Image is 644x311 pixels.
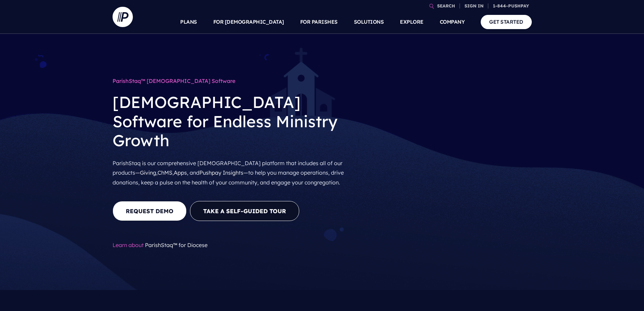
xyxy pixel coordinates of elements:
a: REQUEST DEMO [113,201,187,221]
a: Apps [174,169,187,176]
a: SOLUTIONS [354,10,384,34]
a: FOR PARISHES [300,10,338,34]
a: FOR [DEMOGRAPHIC_DATA] [213,10,284,34]
a: Take A Self-Guided Tour [190,201,299,221]
a: COMPANY [440,10,465,34]
a: ParishStaq™ for Diocese [145,242,208,248]
span: Learn about [113,239,144,251]
a: GET STARTED [481,15,532,29]
p: ParishStaq is our comprehensive [DEMOGRAPHIC_DATA] platform that includes all of our products— , ... [113,156,353,190]
a: ChMS [158,169,172,176]
a: Giving [140,169,156,176]
a: PLANS [180,10,197,34]
a: Pushpay Insights [199,169,243,176]
h1: ParishStaq™ [DEMOGRAPHIC_DATA] Software [113,74,353,87]
a: EXPLORE [400,10,424,34]
h2: [DEMOGRAPHIC_DATA] Software for Endless Ministry Growth [113,87,353,155]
